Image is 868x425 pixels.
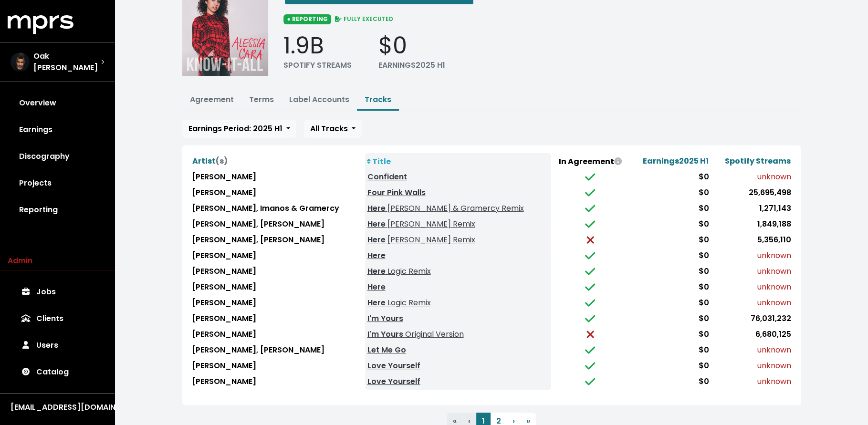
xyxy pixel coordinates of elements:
[367,250,385,261] a: Here
[367,171,407,182] a: Confident
[283,60,352,71] div: SPOTIFY STREAMS
[367,376,420,387] a: Love Yourself
[8,19,73,30] a: mprs logo
[8,279,107,305] a: Jobs
[333,15,393,23] span: FULLY EXECUTED
[8,359,107,385] a: Catalog
[629,374,711,390] td: $0
[378,32,445,60] div: $0
[629,295,711,311] td: $0
[216,155,228,166] span: (s)
[757,250,791,261] span: unknown
[365,94,391,105] a: Tracks
[190,311,366,327] td: [PERSON_NAME]
[190,327,366,342] td: [PERSON_NAME]
[304,120,362,138] button: All Tracks
[725,155,791,166] span: Spotify Streams
[190,94,234,105] a: Agreement
[724,155,791,167] button: Spotify Streams
[629,185,711,201] td: $0
[629,201,711,217] td: $0
[190,280,366,295] td: [PERSON_NAME]
[367,313,403,324] a: I'm Yours
[711,311,793,327] td: 76,031,232
[367,187,425,198] a: Four Pink Walls
[551,153,628,169] th: In Agreement
[385,203,523,214] span: [PERSON_NAME] & Gramercy Remix
[8,143,107,170] a: Discography
[367,344,406,355] a: Let Me Go
[8,116,107,143] a: Earnings
[8,197,107,223] a: Reporting
[711,217,793,232] td: 1,849,188
[367,281,385,292] a: Here
[190,264,366,280] td: [PERSON_NAME]
[190,374,366,390] td: [PERSON_NAME]
[711,327,793,342] td: 6,680,125
[289,94,349,105] a: Label Accounts
[367,266,430,277] a: Here Logic Remix
[629,264,711,280] td: $0
[190,169,366,185] td: [PERSON_NAME]
[8,401,107,414] button: [EMAIL_ADDRESS][DOMAIN_NAME]
[629,311,711,327] td: $0
[190,358,366,374] td: [PERSON_NAME]
[367,234,475,245] a: Here [PERSON_NAME] Remix
[378,60,445,71] div: EARNINGS 2025 H1
[8,305,107,332] a: Clients
[629,232,711,248] td: $0
[385,266,430,277] span: Logic Remix
[190,295,366,311] td: [PERSON_NAME]
[10,52,30,72] img: The selected account / producer
[190,342,366,358] td: [PERSON_NAME], [PERSON_NAME]
[385,234,475,245] span: [PERSON_NAME] Remix
[249,94,274,105] a: Terms
[192,155,228,167] button: Artist(s)
[283,32,352,60] div: 1.9B
[188,123,282,134] span: Earnings Period: 2025 H1
[757,376,791,387] span: unknown
[629,358,711,374] td: $0
[33,51,101,73] span: Oak [PERSON_NAME]
[190,248,366,264] td: [PERSON_NAME]
[367,360,420,371] a: Love Yourself
[711,232,793,248] td: 5,356,110
[629,217,711,232] td: $0
[642,155,709,167] button: Earnings2025 H1
[403,329,463,340] span: Original Version
[711,185,793,201] td: 25,695,498
[192,155,228,166] span: Artist
[757,266,791,277] span: unknown
[629,169,711,185] td: $0
[757,360,791,371] span: unknown
[367,297,430,308] a: Here Logic Remix
[8,90,107,116] a: Overview
[8,170,107,197] a: Projects
[757,297,791,308] span: unknown
[190,217,366,232] td: [PERSON_NAME], [PERSON_NAME]
[10,402,104,413] div: [EMAIL_ADDRESS][DOMAIN_NAME]
[385,218,475,229] span: [PERSON_NAME] Remix
[190,201,366,217] td: [PERSON_NAME], Imanos & Gramercy
[310,123,348,134] span: All Tracks
[385,297,430,308] span: Logic Remix
[367,329,463,340] a: I'm Yours Original Version
[757,344,791,355] span: unknown
[283,14,332,24] span: ● REPORTING
[629,248,711,264] td: $0
[643,155,709,166] span: Earnings 2025 H1
[365,153,551,169] th: Title
[757,171,791,182] span: unknown
[190,185,366,201] td: [PERSON_NAME]
[711,201,793,217] td: 1,271,143
[8,332,107,359] a: Users
[367,218,475,229] a: Here [PERSON_NAME] Remix
[190,232,366,248] td: [PERSON_NAME], [PERSON_NAME]
[629,342,711,358] td: $0
[182,120,296,138] button: Earnings Period: 2025 H1
[367,203,523,214] a: Here [PERSON_NAME] & Gramercy Remix
[629,280,711,295] td: $0
[629,327,711,342] td: $0
[757,281,791,292] span: unknown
